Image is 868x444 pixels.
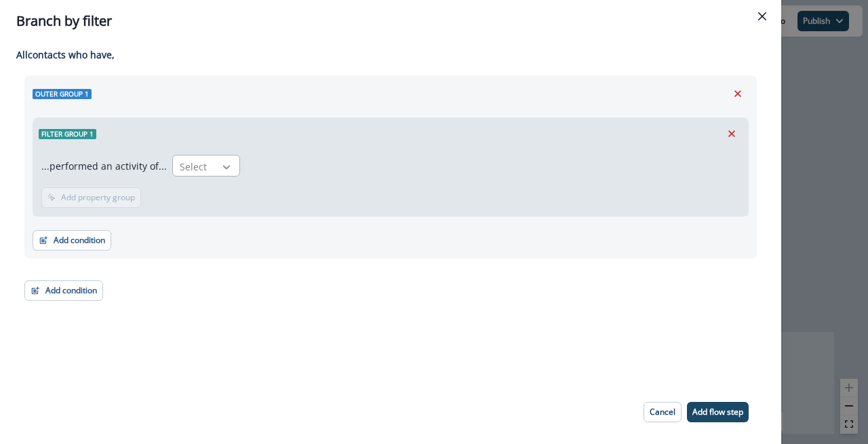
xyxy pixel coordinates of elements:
[61,193,135,202] p: Add property group
[24,280,103,301] button: Add condition
[644,402,682,422] button: Cancel
[650,407,675,417] p: Cancel
[687,402,749,422] button: Add flow step
[751,5,773,27] button: Close
[727,84,749,104] button: Remove
[39,129,96,139] span: Filter group 1
[41,187,141,208] button: Add property group
[16,48,757,62] p: All contact s who have,
[41,159,167,173] p: ...performed an activity of...
[33,89,92,99] span: Outer group 1
[16,11,765,31] div: Branch by filter
[721,124,743,144] button: Remove
[692,407,743,417] p: Add flow step
[33,230,111,251] button: Add condition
